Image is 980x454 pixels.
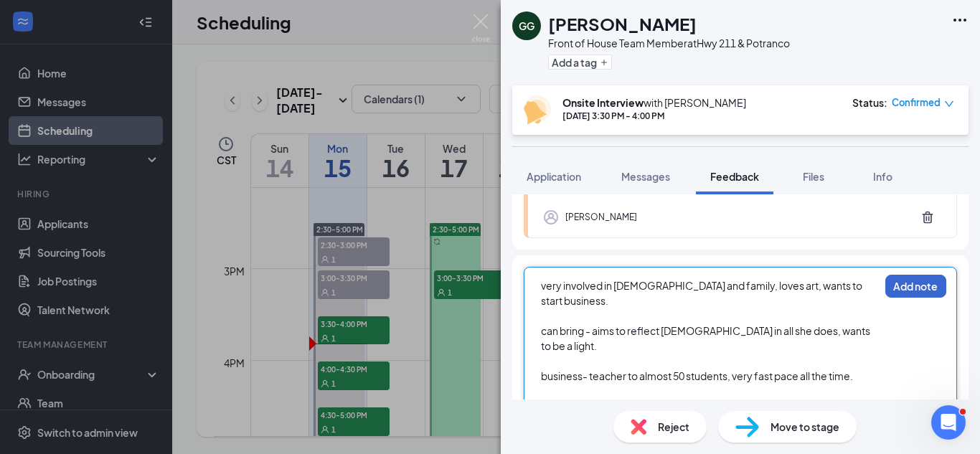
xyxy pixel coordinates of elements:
svg: Profile [542,209,560,226]
div: Status : [852,95,887,110]
span: down [944,99,954,109]
div: [PERSON_NAME] [565,210,637,224]
svg: Trash [920,210,935,224]
svg: Plus [600,58,608,67]
b: Onsite Interview [562,96,644,109]
div: GG [519,19,534,33]
h1: [PERSON_NAME] [548,11,697,36]
span: Info [873,170,892,183]
span: Application [527,170,581,183]
span: Messages [621,170,670,183]
span: Move to stage [771,419,839,435]
span: very involved in [DEMOGRAPHIC_DATA] and family, loves art, wants to start business. [541,279,864,307]
span: Reject [658,419,689,435]
button: Trash [913,203,942,232]
span: business- teacher to almost 50 students, very fast pace all the time. [541,369,853,382]
span: Feedback [710,170,759,183]
button: Add note [885,275,946,298]
span: Files [803,170,824,183]
div: with [PERSON_NAME] [562,95,746,110]
button: PlusAdd a tag [548,55,612,70]
div: [DATE] 3:30 PM - 4:00 PM [562,110,746,122]
svg: Ellipses [951,11,969,29]
iframe: Intercom live chat [931,405,966,440]
span: Confirmed [892,95,941,110]
div: Front of House Team Member at Hwy 211 & Potranco [548,36,790,50]
span: can bring - aims to reflect [DEMOGRAPHIC_DATA] in all she does, wants to be a light. [541,324,872,352]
